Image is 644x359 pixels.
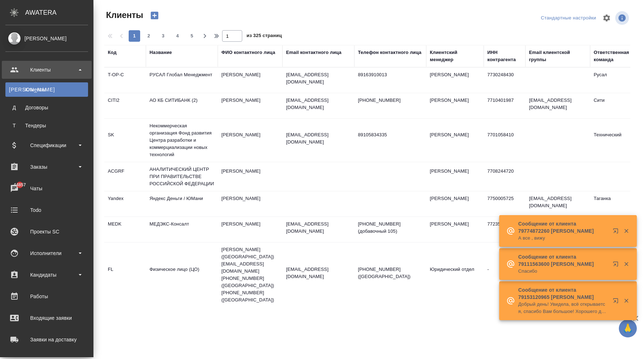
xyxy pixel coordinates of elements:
[146,9,163,22] button: Создать
[143,30,155,42] button: 2
[5,291,88,302] div: Работы
[484,93,525,118] td: 7710401987
[2,331,92,349] a: Заявки на доставку
[9,86,84,93] div: Клиенты
[5,313,88,323] div: Входящие заявки
[518,286,608,301] p: Сообщение от клиента 79153120965 [PERSON_NAME]
[286,131,351,146] p: [EMAIL_ADDRESS][DOMAIN_NAME]
[426,217,484,242] td: [PERSON_NAME]
[286,49,341,56] div: Email контактного лица
[143,32,155,40] span: 2
[218,128,282,153] td: [PERSON_NAME]
[518,235,608,242] p: А все , вижу
[484,164,525,189] td: 7708244720
[104,128,146,153] td: SK
[358,131,423,138] p: 89105834335
[358,97,423,104] p: [PHONE_NUMBER]
[218,191,282,217] td: [PERSON_NAME]
[518,301,608,315] p: Добрый день! Увидела, всё открывается, спасибо Вам большое! Хорошего дня!)
[172,32,183,40] span: 4
[218,68,282,93] td: [PERSON_NAME]
[218,164,282,189] td: [PERSON_NAME]
[608,294,626,311] button: Открыть в новой вкладке
[286,266,351,280] p: [EMAIL_ADDRESS][DOMAIN_NAME]
[146,93,218,118] td: АО КБ СИТИБАНК (2)
[619,261,634,267] button: Закрыть
[615,11,630,25] span: Посмотреть информацию
[487,49,522,63] div: ИНН контрагента
[157,32,169,40] span: 3
[426,93,484,118] td: [PERSON_NAME]
[594,49,644,63] div: Ответственная команда
[539,13,598,24] div: split button
[2,287,92,305] a: Работы
[5,248,88,259] div: Исполнители
[218,242,282,307] td: [PERSON_NAME] ([GEOGRAPHIC_DATA]) [EMAIL_ADDRESS][DOMAIN_NAME] [PHONE_NUMBER] ([GEOGRAPHIC_DATA])...
[5,269,88,280] div: Кандидаты
[104,262,146,287] td: FL
[186,30,198,42] button: 5
[484,262,525,287] td: -
[146,119,218,162] td: Некоммерческая организация Фонд развития Центра разработки и коммерциализации новых технологий
[286,221,351,235] p: [EMAIL_ADDRESS][DOMAIN_NAME]
[104,93,146,118] td: CITI2
[146,191,218,217] td: Яндекс Деньги / ЮМани
[2,179,92,197] a: 44857Чаты
[484,68,525,93] td: 7730248430
[247,31,282,42] span: из 325 страниц
[608,224,626,241] button: Открыть в новой вкладке
[221,49,275,56] div: ФИО контактного лица
[286,71,351,86] p: [EMAIL_ADDRESS][DOMAIN_NAME]
[218,217,282,242] td: [PERSON_NAME]
[218,93,282,118] td: [PERSON_NAME]
[9,181,30,188] span: 44857
[426,262,484,287] td: Юридический отдел
[518,253,608,268] p: Сообщение от клиента 79111563600 [PERSON_NAME]
[108,49,116,56] div: Код
[104,9,143,21] span: Клиенты
[5,183,88,194] div: Чаты
[5,162,88,172] div: Заказы
[358,221,423,235] p: [PHONE_NUMBER] (добавочный 105)
[149,49,172,56] div: Название
[484,191,525,217] td: 7750005725
[172,30,183,42] button: 4
[5,226,88,237] div: Проекты SC
[484,128,525,153] td: 7701058410
[104,68,146,93] td: T-OP-C
[426,128,484,153] td: [PERSON_NAME]
[146,162,218,191] td: АНАЛИТИЧЕСКИЙ ЦЕНТР ПРИ ПРАВИТЕЛЬСТВЕ РОССИЙСКОЙ ФЕДЕРАЦИИ
[9,104,84,111] div: Договоры
[146,217,218,242] td: МЕДЭКС-Консалт
[5,35,88,42] div: [PERSON_NAME]
[5,334,88,345] div: Заявки на доставку
[518,220,608,235] p: Сообщение от клиента 79774872260 [PERSON_NAME]
[104,217,146,242] td: MEDK
[518,268,608,275] p: Спасибо
[358,266,423,280] p: [PHONE_NUMBER] ([GEOGRAPHIC_DATA])
[5,118,88,133] a: ТТендеры
[525,93,590,118] td: [EMAIL_ADDRESS][DOMAIN_NAME]
[25,5,93,20] div: AWATERA
[5,140,88,151] div: Спецификации
[286,97,351,111] p: [EMAIL_ADDRESS][DOMAIN_NAME]
[608,257,626,274] button: Открыть в новой вкладке
[619,297,634,304] button: Закрыть
[5,205,88,215] div: Todo
[484,217,525,242] td: 7723529656
[186,32,198,40] span: 5
[2,201,92,219] a: Todo
[525,191,590,217] td: [EMAIL_ADDRESS][DOMAIN_NAME]
[358,49,422,56] div: Телефон контактного лица
[104,191,146,217] td: Yandex
[5,64,88,75] div: Клиенты
[157,30,169,42] button: 3
[598,9,615,27] span: Настроить таблицу
[619,228,634,234] button: Закрыть
[146,68,218,93] td: РУСАЛ Глобал Менеджмент
[104,164,146,189] td: ACGRF
[146,262,218,287] td: Физическое лицо (ЦО)
[9,122,84,129] div: Тендеры
[426,68,484,93] td: [PERSON_NAME]
[2,223,92,241] a: Проекты SC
